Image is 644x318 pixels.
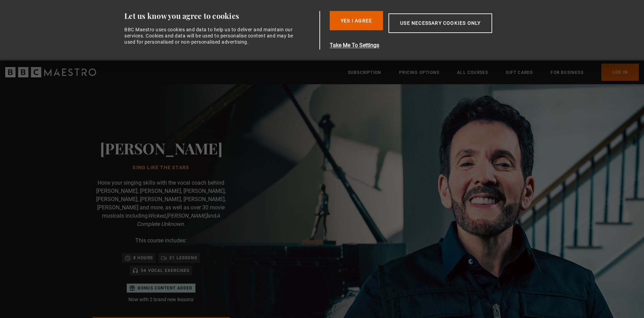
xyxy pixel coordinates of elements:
p: Hone your singing skills with the vocal coach behind [PERSON_NAME], [PERSON_NAME], [PERSON_NAME],... [92,179,230,228]
h1: Sing Like the Stars [100,165,223,171]
p: This course includes: [135,237,187,245]
i: Wicked [148,212,165,219]
p: 8 hours [133,254,153,261]
a: Gift Cards [506,69,533,76]
button: Yes I Agree [330,11,383,30]
a: Subscription [348,69,381,76]
p: Bonus content added [138,285,193,291]
a: Log In [601,64,639,81]
div: BBC Maestro uses cookies and data to help us to deliver and maintain our services. Cookies and da... [124,26,297,45]
i: [PERSON_NAME] [166,212,207,219]
p: 54 Vocal Exercises [141,267,190,274]
a: All Courses [457,69,488,76]
h2: [PERSON_NAME] [100,139,223,157]
a: For business [551,69,583,76]
button: Use necessary cookies only [388,13,492,33]
div: Let us know you agree to cookies [124,11,317,21]
button: Take Me To Settings [330,41,525,50]
svg: BBC Maestro [5,67,96,77]
p: 31 lessons [169,254,197,261]
nav: Primary [348,64,639,81]
a: Pricing Options [399,69,439,76]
